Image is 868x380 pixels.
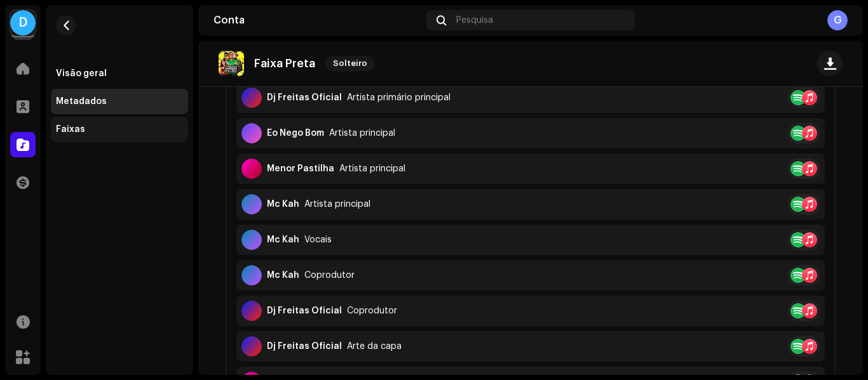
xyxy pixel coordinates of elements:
div: Artista primário principal [347,93,451,103]
font: Artista principal [329,129,395,138]
font: Mc Kah [267,235,299,244]
font: Vocais [304,235,332,244]
div: Visão geral [56,69,107,79]
font: Artista principal [339,164,405,173]
font: Mc Kah [267,271,299,280]
re-m-nav-item: Visão geral [51,61,188,86]
div: Faixas [56,124,85,134]
font: Metadados [56,97,107,106]
div: Eo Nego Bom [267,128,324,138]
font: Arte da capa [347,342,402,351]
font: Coprodutor [347,306,397,315]
font: G [834,15,842,25]
div: Metadados [56,96,107,107]
font: Dj Freitas Oficial [267,342,342,351]
font: D [18,16,27,29]
span: Pesquisa [456,15,493,25]
font: Solteiro [333,59,367,67]
font: Dj Freitas Oficial [267,306,342,315]
img: 830f75c9-0ae9-4d41-aa84-96b5e9cd3572 [219,51,244,76]
re-m-nav-item: Metadados [51,89,188,114]
font: Coprodutor [304,271,355,280]
re-m-nav-item: Faixas [51,117,188,142]
div: Menor Pastilha [267,164,334,174]
font: Faixas [56,125,85,134]
font: Artista principal [304,200,370,209]
font: Conta [214,15,245,25]
font: Faixa Preta [254,58,315,69]
font: Mc Kah [267,200,299,209]
font: Dj Freitas Oficial [267,93,342,102]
